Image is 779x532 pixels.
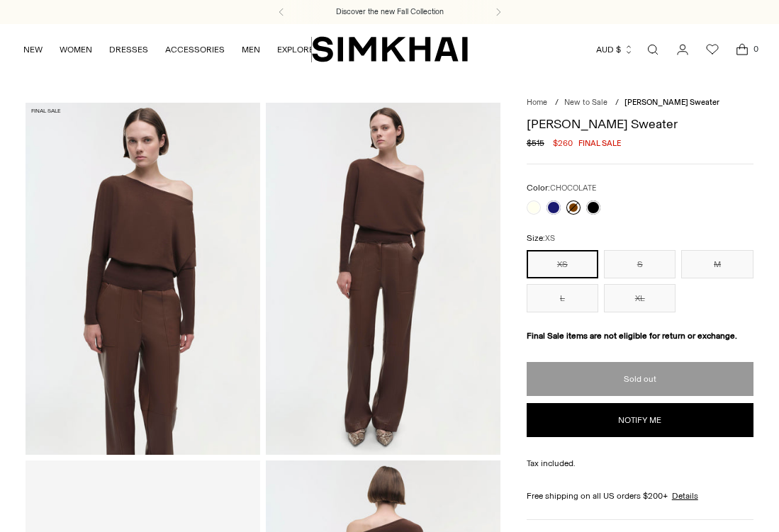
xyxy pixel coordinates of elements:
button: XL [604,284,676,312]
a: NEW [23,34,43,65]
button: AUD $ [596,34,634,65]
span: CHOCOLATE [550,183,596,193]
button: XS [527,250,598,278]
a: Discover the new Fall Collection [336,6,444,18]
a: Details [672,489,698,502]
img: Lavina Sweater [266,103,500,455]
a: SIMKHAI [312,35,468,63]
img: Lavina Sweater [26,103,260,455]
a: Wishlist [698,35,727,64]
span: [PERSON_NAME] Sweater [624,98,719,107]
label: Color: [527,181,596,195]
strong: Final Sale items are not eligible for return or exchange. [527,331,737,341]
button: S [604,250,676,278]
a: ACCESSORIES [165,34,225,65]
a: Home [527,98,547,107]
a: New to Sale [564,98,607,107]
div: Free shipping on all US orders $200+ [527,489,753,502]
div: / [615,97,619,109]
label: Size: [527,232,555,245]
a: Open search modal [639,35,667,64]
button: L [527,284,598,312]
s: $515 [527,137,544,149]
div: Tax included. [527,457,753,470]
a: EXPLORE [277,34,314,65]
a: WOMEN [60,34,92,65]
div: / [555,97,559,109]
button: Notify me [527,403,753,437]
nav: breadcrumbs [527,97,753,109]
a: Open cart modal [728,35,756,64]
span: 0 [749,43,762,55]
a: MEN [242,34,260,65]
span: XS [545,234,555,243]
a: Go to the account page [668,35,697,64]
button: M [681,250,753,278]
h1: [PERSON_NAME] Sweater [527,118,753,130]
span: $260 [553,137,573,149]
a: DRESSES [109,34,148,65]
